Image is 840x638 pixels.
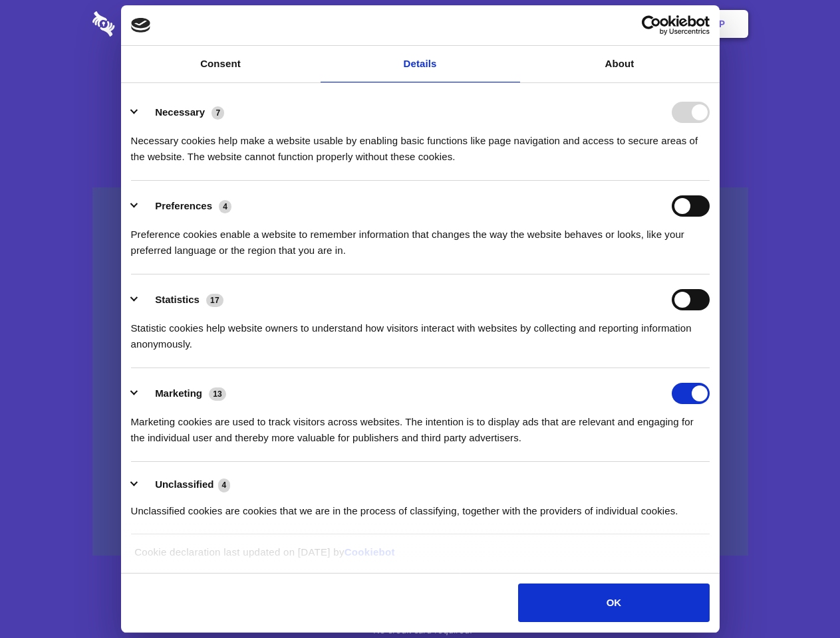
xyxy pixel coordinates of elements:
h1: Eliminate Slack Data Loss. [92,60,748,108]
a: Usercentrics Cookiebot - opens in a new window [593,15,710,35]
iframe: Drift Widget Chat Controller [773,572,824,622]
span: 17 [206,294,223,307]
div: Preference cookies enable a website to remember information that changes the way the website beha... [131,217,710,259]
span: 7 [211,106,224,120]
button: Marketing (13) [131,383,235,404]
button: Unclassified (4) [131,477,239,493]
a: Wistia video thumbnail [92,187,748,556]
a: Consent [121,46,321,82]
div: Statistic cookies help website owners to understand how visitors interact with websites by collec... [131,310,710,352]
div: Marketing cookies are used to track visitors across websites. The intention is to display ads tha... [131,404,710,446]
span: 4 [218,478,231,492]
span: 4 [219,200,231,213]
div: Unclassified cookies are cookies that we are in the process of classifying, together with the pro... [131,493,710,519]
label: Preferences [155,200,212,211]
button: Preferences (4) [131,195,240,217]
div: Cookie declaration last updated on [DATE] by [124,544,716,570]
div: Necessary cookies help make a website usable by enabling basic functions like page navigation and... [131,123,710,165]
a: Cookiebot [345,546,395,558]
button: Necessary (7) [131,102,233,123]
a: Details [321,46,520,82]
a: Login [603,3,661,45]
img: logo-wordmark-white-trans-d4663122ce5f474addd5e946df7df03e33cb6a1c49d2221995e7729f52c070b2.svg [92,11,206,37]
h4: Auto-redaction of sensitive data, encrypted data sharing and self-destructing private chats. Shar... [92,121,748,165]
span: 13 [209,387,226,401]
label: Necessary [155,106,205,118]
button: Statistics (17) [131,289,232,310]
a: About [520,46,720,82]
a: Pricing [390,3,448,45]
a: Contact [539,3,601,45]
label: Marketing [155,387,202,399]
img: logo [131,18,151,33]
label: Statistics [155,294,200,305]
button: OK [518,584,709,622]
